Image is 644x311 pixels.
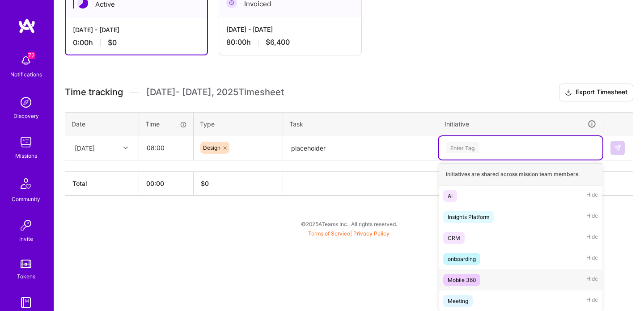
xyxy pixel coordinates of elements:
[108,38,117,47] span: $0
[17,133,35,151] img: teamwork
[203,144,220,151] span: Design
[139,172,194,196] th: 00:00
[448,212,489,222] div: Insights Platform
[17,93,35,111] img: discovery
[586,274,598,286] span: Hide
[448,275,476,285] div: Mobile 360
[586,253,598,265] span: Hide
[17,272,35,281] div: Tokens
[586,211,598,223] span: Hide
[73,25,200,34] div: [DATE] - [DATE]
[75,143,95,152] div: [DATE]
[73,38,200,47] div: 0:00 h
[353,230,390,237] a: Privacy Policy
[15,151,37,160] div: Missions
[140,136,193,160] input: HH:MM
[283,112,438,135] th: Task
[54,213,644,235] div: © 2025 ATeams Inc., All rights reserved.
[13,111,39,121] div: Discovery
[445,119,597,129] div: Initiative
[17,216,35,234] img: Invite
[65,112,139,135] th: Date
[123,146,128,150] i: icon Chevron
[439,163,602,185] div: Initiatives are shared across mission team members.
[586,190,598,202] span: Hide
[146,87,284,98] span: [DATE] - [DATE] , 2025 Timesheet
[446,141,479,155] div: Enter Tag
[559,84,633,101] button: Export Timesheet
[226,38,354,47] div: 80:00 h
[18,18,36,34] img: logo
[308,230,350,237] a: Terms of Service
[12,194,40,204] div: Community
[565,88,572,97] i: icon Download
[19,234,33,244] div: Invite
[65,87,123,98] span: Time tracking
[10,70,42,79] div: Notifications
[266,38,290,47] span: $6,400
[21,260,31,268] img: tokens
[448,233,460,243] div: CRM
[448,254,476,264] div: onboarding
[614,144,621,151] img: Submit
[145,119,187,129] div: Time
[65,172,139,196] th: Total
[28,52,35,59] span: 72
[17,52,35,70] img: bell
[15,173,37,194] img: Community
[586,295,598,307] span: Hide
[586,232,598,244] span: Hide
[308,230,390,237] span: |
[448,296,468,306] div: Meeting
[448,191,453,201] div: AI
[284,136,437,160] textarea: placeholder
[201,180,209,187] span: $ 0
[194,112,283,135] th: Type
[226,25,354,34] div: [DATE] - [DATE]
